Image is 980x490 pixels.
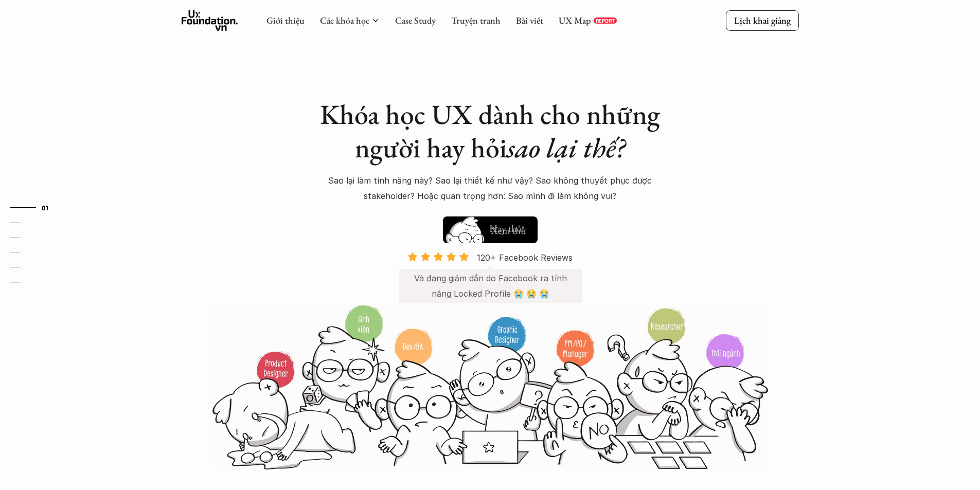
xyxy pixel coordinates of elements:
[489,224,527,238] h5: Xem thử
[320,14,369,26] a: Các khóa học
[42,204,49,211] strong: 01
[310,98,670,165] h1: Khóa học UX dành cho những người hay hỏi
[559,14,591,26] a: UX Map
[734,14,791,26] p: Lịch khai giảng
[395,14,436,26] a: Case Study
[489,221,524,235] h5: Hay thôi
[596,17,615,24] p: REPORT
[726,10,799,30] a: Lịch khai giảng
[516,14,543,26] a: Bài viết
[310,173,670,204] p: Sao lại làm tính năng này? Sao lại thiết kế như vậy? Sao không thuyết phục được stakeholder? Hoặc...
[266,14,305,26] a: Giới thiệu
[399,251,582,303] a: 120+ Facebook ReviewsVà đang giảm dần do Facebook ra tính năng Locked Profile 😭 😭 😭
[443,211,538,243] a: Hay thôiXem thử
[10,202,59,214] a: 01
[507,130,625,166] em: sao lại thế?
[451,14,501,26] a: Truyện tranh
[477,250,573,265] p: 120+ Facebook Reviews
[409,270,572,302] p: Và đang giảm dần do Facebook ra tính năng Locked Profile 😭 😭 😭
